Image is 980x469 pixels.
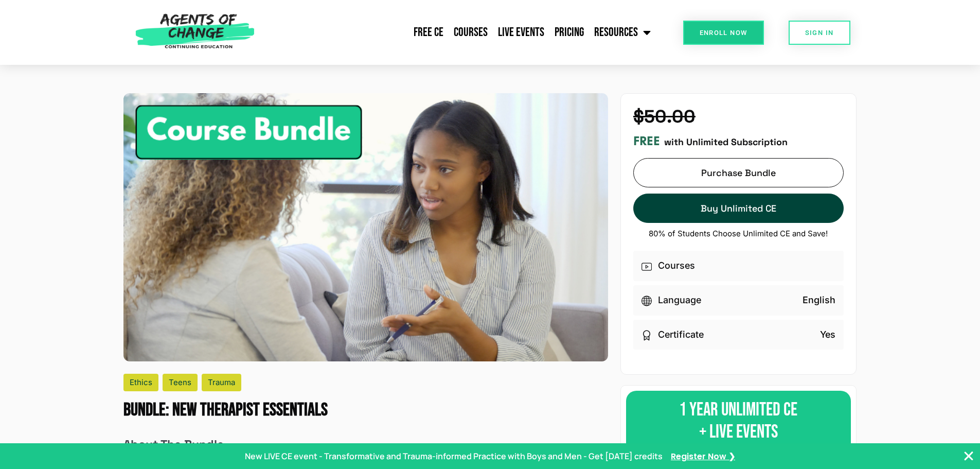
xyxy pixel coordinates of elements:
[123,399,608,421] h1: New Therapist Essentials - 10 Credit CE Bundle
[658,293,701,307] p: Language
[549,20,589,45] a: Pricing
[633,194,844,223] a: Buy Unlimited CE
[123,93,608,361] img: New Therapist Essentials - 10 Credit CE Bundle
[245,450,663,462] p: New LIVE CE event - Transformative and Trauma-informed Practice with Boys and Men - Get [DATE] cr...
[449,20,493,45] a: Courses
[589,20,656,45] a: Resources
[820,328,835,342] p: Yes
[633,158,844,187] a: Purchase Bundle
[633,229,844,238] p: 80% of Students Choose Unlimited CE and Save!
[123,438,608,451] h6: About The Bundle
[408,20,449,45] a: Free CE
[963,450,975,462] button: Close Banner
[633,106,844,128] h4: $50.00
[123,374,158,391] div: Ethics
[700,29,747,36] span: Enroll Now
[626,391,851,452] div: 1 YEAR UNLIMITED CE + LIVE EVENTS
[493,20,549,45] a: Live Events
[202,374,241,391] div: Trauma
[260,20,656,45] nav: Menu
[163,374,198,391] div: Teens
[633,134,660,149] h3: FREE
[683,21,764,45] a: Enroll Now
[803,293,835,307] p: English
[789,21,850,45] a: SIGN IN
[805,29,834,36] span: SIGN IN
[633,134,844,149] div: with Unlimited Subscription
[701,167,776,178] span: Purchase Bundle
[701,203,776,214] span: Buy Unlimited CE
[658,259,695,273] p: Courses
[658,328,704,342] p: Certificate
[671,450,735,463] a: Register Now ❯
